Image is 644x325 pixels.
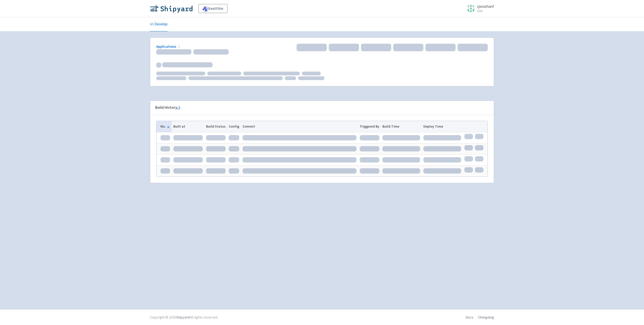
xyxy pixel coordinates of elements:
[150,17,168,31] a: Develop
[358,121,381,132] th: Triggered By
[156,44,181,49] a: Applications
[155,105,481,111] div: Build History
[477,9,494,13] small: User
[150,5,192,13] img: Shipyard logo
[477,4,494,9] span: cjonathanf
[422,121,463,132] th: Deploy Time
[227,121,241,132] th: Config
[478,315,494,319] a: Changelog
[160,124,170,129] button: No.
[204,121,227,132] th: Build Status
[150,315,218,320] div: Copyright © 2025 All rights reserved.
[198,4,227,13] a: healthie
[241,121,358,132] th: Commit
[381,121,422,132] th: Build Time
[172,121,204,132] th: Built at
[466,315,473,319] a: Docs
[176,315,189,319] a: Shipyard
[464,5,494,13] a: cjonathanf User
